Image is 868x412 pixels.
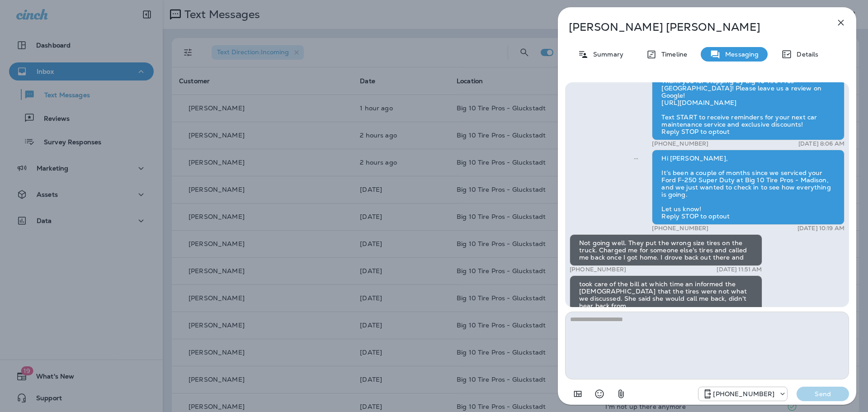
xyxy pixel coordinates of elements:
button: Add in a premade template [569,385,587,403]
p: [DATE] 10:19 AM [797,225,844,232]
p: Timeline [657,51,687,58]
p: [PERSON_NAME] [PERSON_NAME] [569,21,816,33]
p: [PHONE_NUMBER] [570,266,626,273]
p: Details [792,51,818,58]
p: [PHONE_NUMBER] [652,140,708,147]
p: Summary [589,51,623,58]
button: Select an emoji [590,385,609,403]
div: +1 (601) 539-4494 [698,388,787,399]
p: [DATE] 8:06 AM [798,140,844,147]
p: Messaging [721,51,759,58]
p: [PHONE_NUMBER] [713,390,774,398]
p: [DATE] 11:51 AM [717,266,762,273]
div: Hi [PERSON_NAME], It’s been a couple of months since we serviced your Ford F-250 Super Duty at Bi... [652,150,844,225]
div: Thank you for stopping by Big 10 Tire Pros - [GEOGRAPHIC_DATA]! Please leave us a review on Googl... [652,72,844,140]
p: [PHONE_NUMBER] [652,225,708,232]
span: Sent [634,154,638,162]
div: Not going well. They put the wrong size tires on the truck. Charged me for someone else's tires a... [570,234,762,266]
div: took care of the bill at which time an informed the [DEMOGRAPHIC_DATA] that the tires were not wh... [570,275,762,314]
